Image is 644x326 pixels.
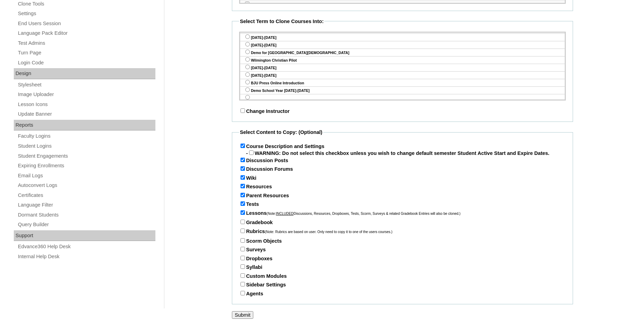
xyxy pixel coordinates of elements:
label: Course Description and Settings [239,144,324,149]
label: Rubrics [239,229,392,234]
input: Dropboxes [241,256,245,260]
a: Settings [17,9,155,18]
label: Parent Resources [239,193,289,198]
a: Language Pack Editor [17,29,155,38]
label: Custom Modules [239,273,287,279]
a: Email Logs [17,171,155,180]
div: [DATE]-[DATE] [240,34,565,41]
label: Sidebar Settings [239,282,286,287]
label: Dropboxes [239,256,273,261]
a: Certificates [17,191,155,200]
div: [DATE]-[DATE] [240,64,565,72]
a: Student Engagements [17,152,155,160]
legend: Select Term to Clone Courses Into: [239,18,324,25]
input: Wiki [241,175,245,180]
a: Turn Page [17,49,155,57]
label: Agents [239,291,263,296]
div: [DATE]-[DATE] [240,41,565,49]
a: Query Builder [17,220,155,229]
label: Resources [239,184,272,189]
input: Discussion Forums [241,166,245,171]
div: Design [14,68,155,79]
a: Lesson Icons [17,100,155,109]
div: [DATE]-[DATE] [240,72,565,79]
a: Student Logins [17,142,155,150]
input: Rubrics(Note: Rubrics are based on user. Only need to copy it to one of the users courses.) [241,229,245,233]
a: Language Filter [17,201,155,209]
label: Wiki [239,175,256,181]
input: Surveys [241,247,245,251]
u: INCLUDED [276,212,294,215]
input: Discussion Posts [241,158,245,162]
label: Discussion Forums [239,166,293,172]
a: Autoconvert Logs [17,181,155,190]
label: Discussion Posts [239,158,288,163]
input: Course Description and Settings [241,144,245,148]
label: - WARNING: Do not select this checkbox unless you wish to change default semester Student Active ... [246,150,549,156]
input: Custom Modules [241,273,245,278]
input: Resources [241,184,245,188]
input: Sidebar Settings [241,282,245,286]
div: Reports [14,120,155,131]
legend: Select Content to Copy: (Optional) [239,129,323,136]
input: -WARNING: Do not select this checkbox unless you wish to change default semester Student Active S... [249,150,254,155]
a: Stylesheet [17,81,155,89]
a: Internal Help Desk [17,252,155,261]
span: (Note: Discussions, Resources, Dropboxes, Tests, Scorm, Surveys & related Gradebook Entries will ... [267,212,461,215]
label: Scorm Objects [239,238,282,244]
label: Tests [239,201,259,207]
a: Edvance360 Help Desk [17,242,155,251]
span: (Note: Rubrics are based on user. Only need to copy it to one of the users courses.) [265,230,392,234]
a: Dormant Students [17,211,155,219]
div: Demo School Year [DATE]-[DATE] [240,87,565,94]
label: Lessons [239,210,460,216]
input: Gradebook [241,220,245,224]
label: Surveys [239,247,266,252]
a: End Users Session [17,19,155,28]
div: Footsteps for Fours (3rd ed.) (Fun-K4-2025) [240,1,565,9]
div: BJU Press Online Introduction [240,79,565,87]
a: Faculty Logins [17,132,155,140]
a: Expiring Enrollments [17,161,155,170]
input: Syllabi [241,264,245,269]
a: Update Banner [17,110,155,118]
fieldset: Change Instructor [232,18,573,122]
a: Login Code [17,59,155,67]
input: Parent Resources [241,193,245,197]
input: Lessons(Note:INCLUDEDDiscussions, Resources, Dropboxes, Tests, Scorm, Surveys & related Gradebook... [241,210,245,215]
label: Gradebook [239,220,273,225]
input: Agents [241,291,245,295]
input: Scorm Objects [241,238,245,243]
div: Support [14,230,155,241]
label: Syllabi [239,264,262,270]
a: Image Uploader [17,90,155,99]
a: Test Admins [17,39,155,48]
input: Tests [241,201,245,206]
div: Wilmington Christian Pilot [240,56,565,64]
input: Submit [232,311,253,319]
div: Demo for [GEOGRAPHIC_DATA][DEMOGRAPHIC_DATA] [240,49,565,56]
